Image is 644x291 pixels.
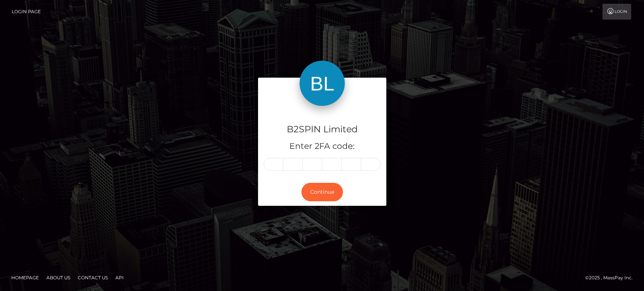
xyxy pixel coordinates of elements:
div: © 2025 , MassPay Inc. [585,274,638,282]
h5: Enter 2FA code: [264,141,381,152]
a: Login [603,4,631,20]
button: Continue [301,183,343,201]
h4: B2SPIN Limited [264,123,381,136]
a: Contact Us [75,272,111,283]
a: Login Page [12,4,41,20]
img: B2SPIN Limited [300,61,345,106]
a: API [112,272,127,283]
a: About Us [43,272,73,283]
a: Homepage [8,272,42,283]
